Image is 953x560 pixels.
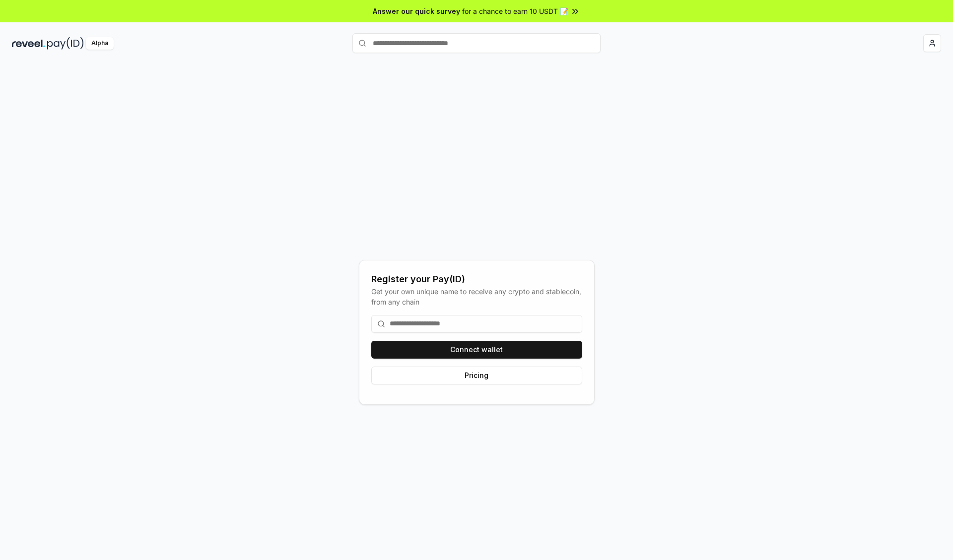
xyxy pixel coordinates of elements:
img: reveel_dark [12,37,45,50]
img: pay_id [47,37,84,50]
button: Connect wallet [371,341,582,359]
div: Alpha [86,37,114,50]
button: Pricing [371,367,582,384]
div: Register your Pay(ID) [371,272,582,286]
div: Get your own unique name to receive any crypto and stablecoin, from any chain [371,286,582,307]
span: Answer our quick survey [373,6,460,16]
span: for a chance to earn 10 USDT 📝 [462,6,568,16]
